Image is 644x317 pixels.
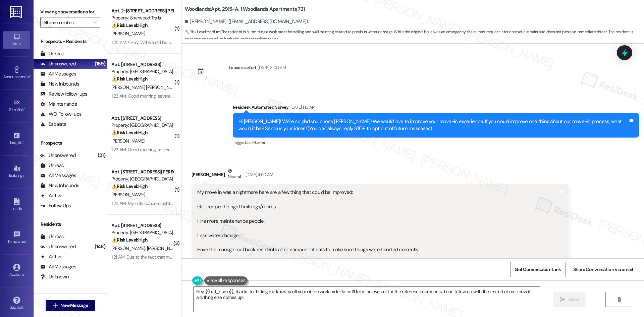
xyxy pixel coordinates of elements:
[30,73,31,78] span: •
[560,297,565,302] i: 
[34,140,107,147] div: Prospects
[244,171,273,178] div: [DATE] 4:50 AM
[111,175,173,182] div: Property: [GEOGRAPHIC_DATA]
[96,150,107,161] div: (21)
[111,222,173,229] div: Apt. [STREET_ADDRESS]
[3,31,30,49] a: Inbox
[111,237,148,243] strong: ⚠️ Risk Level: High
[111,129,148,136] strong: ⚠️ Risk Level: High
[111,229,173,236] div: Property: [GEOGRAPHIC_DATA]
[40,152,76,159] div: Unanswered
[40,91,87,98] div: Review follow-ups
[573,266,633,273] span: Share Conversation via email
[185,18,308,25] div: [PERSON_NAME]. ([EMAIL_ADDRESS][DOMAIN_NAME])
[515,266,561,273] span: Get Conversation Link
[568,296,579,303] span: Send
[289,104,316,111] div: [DATE] 1:10 AM
[40,192,63,199] div: Active
[111,254,236,260] div: 1:21 AM: Due to the fact that my pay day schedule has changed.
[40,121,66,128] div: Escalate
[40,50,64,57] div: Unread
[40,172,76,179] div: All Messages
[111,14,173,21] div: Property: Sherwood Trails
[111,39,220,45] div: 1:25 AM: Okay. Will we still be charged for maintenance?
[3,229,30,247] a: Templates •
[3,295,30,313] a: Support
[233,138,639,147] div: Tagged as:
[93,20,97,25] i: 
[43,17,90,28] input: All communities
[111,7,173,14] div: Apt. 2~[STREET_ADDRESS][PERSON_NAME]
[40,263,76,270] div: All Messages
[147,245,182,251] span: [PERSON_NAME]
[111,31,145,37] span: [PERSON_NAME]
[185,29,220,35] strong: 🔧 Risk Level: Medium
[40,273,69,280] div: Unknown
[616,297,622,302] i: 
[34,38,107,45] div: Prospects + Residents
[93,242,107,252] div: (148)
[111,76,148,82] strong: ⚠️ Risk Level: High
[111,168,173,175] div: Apt. [STREET_ADDRESS][PERSON_NAME]
[238,118,628,133] div: Hi [PERSON_NAME]! We're so glad you chose [PERSON_NAME]! We would love to improve your move-in ex...
[40,7,100,17] label: Viewing conversations for
[553,292,586,307] button: Send
[40,162,64,169] div: Unread
[10,6,23,18] img: ResiDesk Logo
[26,238,27,243] span: •
[3,97,30,115] a: Site Visit •
[3,163,30,181] a: Buildings
[40,182,79,189] div: New Inbounds
[40,253,63,260] div: Active
[510,262,565,277] button: Get Conversation Link
[40,202,71,209] div: Follow Ups
[233,104,639,113] div: Residesk Automated Survey
[46,300,95,311] button: New Message
[60,302,88,309] span: New Message
[40,60,76,67] div: Unanswered
[194,287,540,312] textarea: Hey {{first_name}}, thanks for letting me know you'll submit the work order later. I'll keep an e...
[40,81,79,88] div: New Inbounds
[229,64,256,71] div: Lease started
[185,6,305,13] b: Woodlands: Apt. 2915~A, 1 Woodlands Apartments 721
[40,243,76,250] div: Unanswered
[34,221,107,228] div: Residents
[185,29,644,43] span: : The resident is submitting a work order for ceiling and wall painting related to previous water...
[111,115,173,122] div: Apt. [STREET_ADDRESS]
[3,130,30,148] a: Insights •
[40,70,76,77] div: All Messages
[3,196,30,214] a: Leads
[252,140,266,145] span: Move in
[111,192,145,198] span: [PERSON_NAME]
[226,167,242,181] div: Neutral
[3,262,30,280] a: Account
[111,200,274,206] div: 1:23 AM: My only concern right now is the promise to pay. Hope that stays intacked .
[40,233,64,240] div: Unread
[40,101,77,108] div: Maintenance
[93,59,107,69] div: (169)
[111,61,173,68] div: Apt. [STREET_ADDRESS]
[40,111,82,118] div: WO Follow-ups
[256,64,286,71] div: [DATE] 8:00 AM
[569,262,637,277] button: Share Conversation via email
[192,167,569,184] div: [PERSON_NAME]
[111,122,173,129] div: Property: [GEOGRAPHIC_DATA]
[111,68,173,75] div: Property: [GEOGRAPHIC_DATA]
[111,183,148,189] strong: ⚠️ Risk Level: High
[111,84,179,90] span: [PERSON_NAME] [PERSON_NAME]
[111,138,145,144] span: [PERSON_NAME]
[111,22,148,28] strong: ⚠️ Risk Level: High
[111,245,147,251] span: [PERSON_NAME]
[24,106,25,111] span: •
[53,303,58,308] i: 
[23,139,24,144] span: •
